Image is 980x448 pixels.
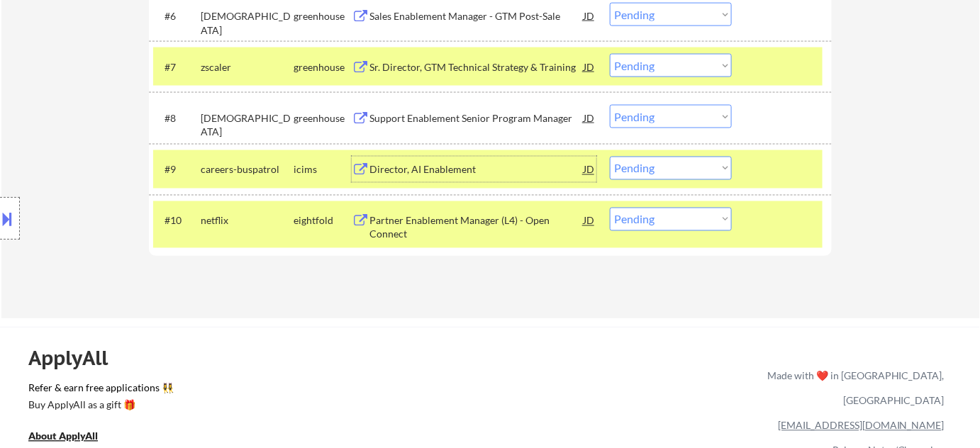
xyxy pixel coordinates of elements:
[28,398,170,416] a: Buy ApplyAll as a gift 🎁
[294,163,352,177] div: icims
[201,9,294,37] div: [DEMOGRAPHIC_DATA]
[762,364,945,413] div: Made with ❤️ in [GEOGRAPHIC_DATA], [GEOGRAPHIC_DATA]
[369,214,584,242] div: Partner Enablement Manager (L4) - Open Connect
[582,3,596,28] div: JD
[28,401,170,410] div: Buy ApplyAll as a gift 🎁
[28,383,471,398] a: Refer & earn free applications 👯‍♀️
[28,430,118,447] a: About ApplyAll
[582,105,596,130] div: JD
[582,54,596,79] div: JD
[582,157,596,182] div: JD
[165,60,189,74] div: #7
[369,111,584,125] div: Support Enablement Senior Program Manager
[294,111,352,125] div: greenhouse
[165,9,189,23] div: #6
[582,208,596,233] div: JD
[778,420,945,432] a: [EMAIL_ADDRESS][DOMAIN_NAME]
[28,347,124,371] div: ApplyAll
[201,60,294,74] div: zscaler
[28,430,98,442] u: About ApplyAll
[369,60,584,74] div: Sr. Director, GTM Technical Strategy & Training
[369,163,584,177] div: Director, AI Enablement
[294,9,352,23] div: greenhouse
[294,214,352,228] div: eightfold
[369,9,584,23] div: Sales Enablement Manager - GTM Post-Sale
[294,60,352,74] div: greenhouse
